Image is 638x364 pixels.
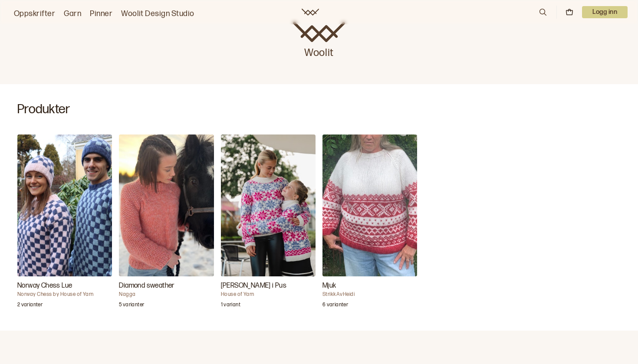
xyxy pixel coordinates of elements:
a: Woolit [293,22,345,60]
a: Norway Chess Lue [17,134,112,313]
h4: House of Yarn [221,291,316,298]
a: Diamond sweather [119,134,214,313]
p: 2 varianter [17,302,43,310]
img: Norway Chess by House of YarnNorway Chess Lue [17,134,112,276]
a: Garn [64,8,81,20]
a: Woolit [302,9,319,16]
img: House of YarnCarly Genser i Pus [221,134,316,276]
p: Logg inn [582,6,628,18]
a: Woolit Design Studio [121,8,194,20]
p: 6 varianter [322,302,348,310]
h4: StrikkAvHeidi [322,291,417,298]
h3: Diamond sweather [119,281,214,291]
img: NaggaDiamond sweather [119,134,214,276]
button: User dropdown [582,6,628,18]
a: Oppskrifter [14,8,55,20]
a: Mjuk [322,134,417,313]
img: Woolit [293,22,345,43]
h4: Norway Chess by House of Yarn [17,291,112,298]
img: StrikkAvHeidiMjuk [322,134,417,277]
p: 1 variant [221,302,240,310]
h3: Norway Chess Lue [17,281,112,291]
a: Pinner [90,8,112,20]
h4: Nagga [119,291,214,298]
a: Carly Genser i Pus [221,134,316,313]
p: Woolit [293,43,345,60]
h3: [PERSON_NAME] i Pus [221,281,316,291]
h3: Mjuk [322,281,417,291]
p: 5 varianter [119,302,144,310]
